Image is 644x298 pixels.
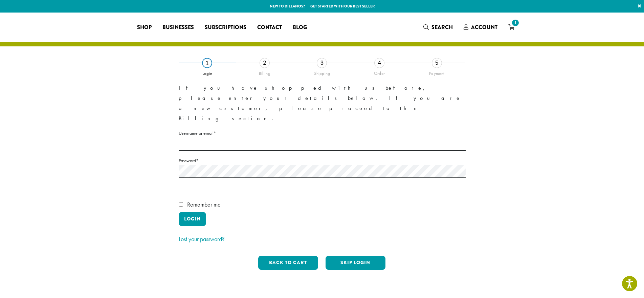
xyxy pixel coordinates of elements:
[179,235,225,243] a: Lost your password?
[432,58,442,68] div: 5
[179,156,466,165] label: Password
[179,68,236,76] div: Login
[326,256,385,270] button: Skip Login
[260,58,270,68] div: 2
[162,23,194,32] span: Businesses
[179,202,183,207] input: Remember me
[431,23,453,31] span: Search
[179,129,466,137] label: Username or email
[293,68,351,76] div: Shipping
[236,68,293,76] div: Billing
[351,68,408,76] div: Order
[257,23,282,32] span: Contact
[258,256,318,270] button: Back to cart
[471,23,497,31] span: Account
[179,83,466,124] p: If you have shopped with us before, please enter your details below. If you are a new customer, p...
[511,18,520,27] span: 1
[408,68,466,76] div: Payment
[137,23,152,32] span: Shop
[132,22,157,33] a: Shop
[187,200,221,208] span: Remember me
[202,58,212,68] div: 1
[293,23,307,32] span: Blog
[418,22,458,33] a: Search
[179,212,206,226] button: Login
[374,58,384,68] div: 4
[310,3,375,9] a: Get started with our best seller
[317,58,327,68] div: 3
[205,23,246,32] span: Subscriptions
